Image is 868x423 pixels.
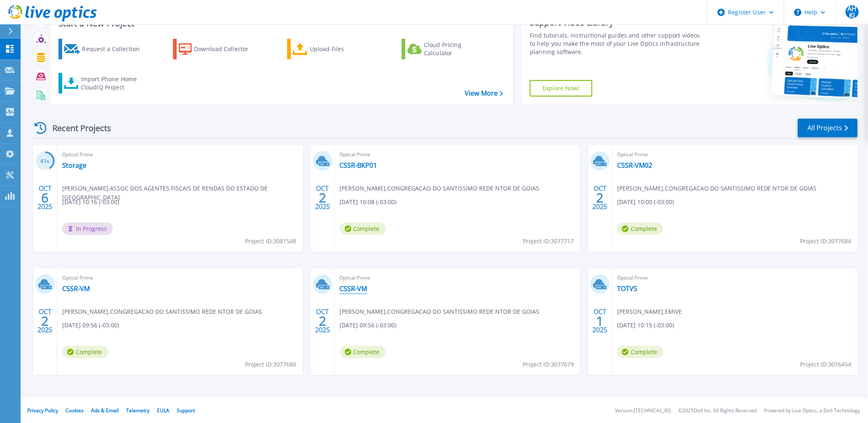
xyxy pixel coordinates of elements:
[62,273,298,282] span: Optical Prime
[798,119,858,137] a: All Projects
[592,183,608,213] div: OCT 2025
[340,161,377,169] a: CSSR-BKP01
[82,41,148,57] div: Request a Collection
[617,223,663,235] span: Complete
[246,237,297,246] span: Project ID: 3081548
[62,161,87,169] a: Storage
[617,161,652,169] a: CSSR-VM02
[340,346,386,358] span: Complete
[340,197,397,207] span: [DATE] 10:08 (-03:00)
[800,237,852,246] span: Project ID: 3077684
[41,317,49,324] span: 2
[597,317,604,324] span: 1
[37,183,53,213] div: OCT 2025
[678,408,757,414] li: © 2025 Dell Inc. All Rights Reserved
[37,306,53,336] div: OCT 2025
[126,407,150,414] a: Telemetry
[315,183,330,213] div: OCT 2025
[846,5,859,19] span: AHKJ
[800,360,852,369] span: Project ID: 3076454
[340,184,540,193] span: [PERSON_NAME] , CONGREGACAO DO SANTISSIMO REDE NTOR DE GOIAS
[315,306,330,336] div: OCT 2025
[592,306,608,336] div: OCT 2025
[32,118,122,138] div: Recent Projects
[597,194,604,201] span: 2
[530,31,702,56] div: Find tutorials, instructional guides and other support videos to help you make the most of your L...
[617,321,674,330] span: [DATE] 10:15 (-03:00)
[27,407,58,414] a: Privacy Policy
[287,39,379,59] a: Upload Files
[62,150,298,159] span: Optical Prime
[617,284,637,293] a: TOTVS
[465,89,503,97] a: View More
[58,19,503,28] h3: Start a New Project
[340,321,397,330] span: [DATE] 09:56 (-03:00)
[91,407,119,414] a: Ads & Email
[62,346,108,358] span: Complete
[340,284,367,293] a: CSSR-VM
[62,321,119,330] span: [DATE] 09:56 (-03:00)
[319,317,326,324] span: 2
[402,39,494,59] a: Cloud Pricing Calculator
[615,408,671,414] li: Version: [TECHNICAL_ID]
[62,223,113,235] span: In Progress
[173,39,265,59] a: Download Collector
[530,80,592,96] a: Explore Now!
[41,194,49,201] span: 6
[194,41,260,57] div: Download Collector
[340,273,576,282] span: Optical Prime
[62,197,119,207] span: [DATE] 10:16 (-03:00)
[58,39,150,59] a: Request a Collection
[62,307,262,316] span: [PERSON_NAME] , CONGREGACAO DO SANTISSIMO REDE NTOR DE GOIAS
[66,407,84,414] a: Cookies
[617,197,674,207] span: [DATE] 10:00 (-03:00)
[617,184,817,193] span: [PERSON_NAME] , CONGREGACAO DO SANTISSIMO REDE NTOR DE GOIAS
[424,41,490,57] div: Cloud Pricing Calculator
[340,223,386,235] span: Complete
[617,346,663,358] span: Complete
[765,408,861,414] li: Powered by Live Optics, a Dell Technology
[319,194,326,201] span: 2
[523,360,574,369] span: Project ID: 3077679
[157,407,169,414] a: EULA
[246,360,297,369] span: Project ID: 3077680
[62,284,90,293] a: CSSR-VM
[523,237,574,246] span: Project ID: 3077717
[62,184,303,202] span: [PERSON_NAME] , ASSOC DOS AGENTES FISCAIS DE RENDAS DO ESTADO DE [GEOGRAPHIC_DATA]
[340,307,540,316] span: [PERSON_NAME] , CONGREGACAO DO SANTISSIMO REDE NTOR DE GOIAS
[35,157,55,166] h3: 41
[617,150,853,159] span: Optical Prime
[340,150,576,159] span: Optical Prime
[177,407,195,414] a: Support
[81,75,145,92] div: Import Phone Home CloudIQ Project
[47,159,49,164] span: %
[310,41,376,57] div: Upload Files
[617,273,853,282] span: Optical Prime
[617,307,682,316] span: [PERSON_NAME] , EMIVE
